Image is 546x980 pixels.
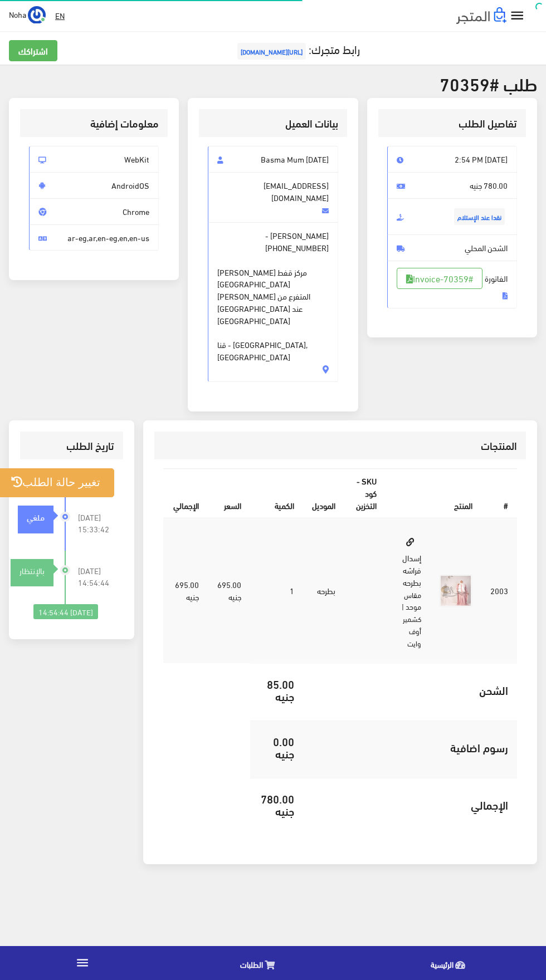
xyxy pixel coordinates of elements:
a: الطلبات [165,949,355,977]
th: SKU - كود التخزين [344,469,385,518]
span: [PERSON_NAME] - [208,222,338,382]
i:  [509,8,525,24]
span: AndroidOS [29,172,159,199]
h5: 0.00 جنيه [259,735,294,759]
div: بالإنتظار [11,565,53,577]
span: [DATE] 14:54:44 [78,565,115,589]
h5: 780.00 جنيه [259,792,294,817]
th: الكمية [250,469,303,518]
img: ... [28,6,46,24]
a: ... Noha [9,6,46,23]
h3: معلومات إضافية [29,118,159,129]
span: [EMAIL_ADDRESS][DOMAIN_NAME] [208,172,338,223]
a: EN [51,6,69,26]
span: ar-eg,ar,en-eg,en,en-us [29,224,159,251]
span: Chrome [29,198,159,225]
h3: تفاصيل الطلب [387,118,517,129]
a: الرئيسية [355,949,546,977]
span: الطلبات [240,957,263,971]
i:  [75,955,90,970]
span: [URL][DOMAIN_NAME] [237,43,306,60]
a: اشتراكك [9,40,57,61]
th: المنتج [386,469,481,518]
h5: رسوم اضافية [312,741,508,753]
span: الفاتورة [387,261,517,308]
span: الرئيسية [431,957,454,971]
img: . [456,7,506,24]
td: بطرحه [303,518,344,663]
span: 780.00 جنيه [387,172,517,199]
td: 695.00 جنيه [163,518,208,663]
span: [PERSON_NAME] مركز قفط [GEOGRAPHIC_DATA][PERSON_NAME] المتفرع من [GEOGRAPHIC_DATA] عند [GEOGRAPHI... [217,254,328,363]
span: [PHONE_NUMBER] [265,242,329,254]
td: 2003 [481,518,517,663]
span: نقدا عند الإستلام [454,208,505,225]
td: 1 [250,518,303,663]
small: مقاس موحد [404,588,421,614]
span: الشحن المحلي [387,234,517,261]
span: Basma Mum [DATE] [208,146,338,173]
small: | كشمير أوف وايت [400,600,421,650]
th: # [481,469,517,518]
span: [DATE] 15:33:42 [78,511,115,536]
td: إسدال فراشه بطرحه [386,518,430,663]
a: #Invoice-70359 [397,268,482,289]
th: الموديل [303,469,344,518]
strong: ملغي [27,511,45,523]
a: رابط متجرك:[URL][DOMAIN_NAME] [235,38,360,59]
span: Noha [9,7,26,21]
h3: بيانات العميل [208,118,338,129]
h5: اﻹجمالي [312,798,508,811]
td: 695.00 جنيه [208,518,251,663]
h3: المنتجات [163,440,517,451]
span: [DATE] 2:54 PM [387,146,517,173]
h5: 85.00 جنيه [259,678,294,702]
h3: تاريخ الطلب [29,440,114,451]
th: السعر [208,469,251,518]
h5: الشحن [312,684,508,696]
div: [DATE] 14:54:44 [33,604,98,620]
h2: طلب #70359 [9,73,537,93]
span: WebKit [29,146,159,173]
th: اﻹجمالي [163,469,208,518]
u: EN [55,8,65,22]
